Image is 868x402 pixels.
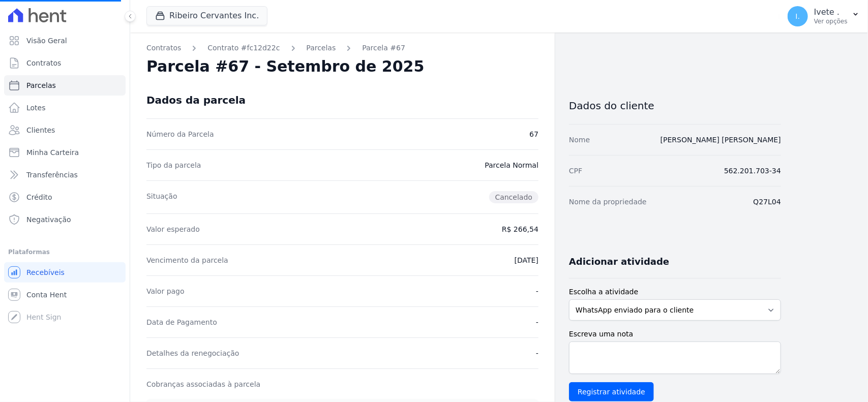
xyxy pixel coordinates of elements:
span: Minha Carteira [26,147,79,158]
a: Parcelas [4,75,126,96]
span: Crédito [26,192,52,202]
a: Contratos [146,43,181,53]
h2: Parcela #67 - Setembro de 2025 [146,57,425,76]
a: Contratos [4,53,126,73]
a: Parcelas [307,43,336,53]
span: Recebíveis [26,267,65,277]
a: Visão Geral [4,30,126,51]
span: Contratos [26,58,61,68]
button: I. Ivete . Ver opções [780,2,868,30]
span: Clientes [26,125,55,135]
span: Negativação [26,214,71,225]
dd: 67 [529,129,538,139]
a: Conta Hent [4,285,126,305]
h3: Adicionar atividade [569,256,669,268]
a: Negativação [4,209,126,230]
dt: Nome [569,135,590,145]
a: Contrato #fc12d22c [207,43,280,53]
div: Plataformas [8,246,122,258]
dd: 562.201.703-34 [724,166,781,176]
dd: - [536,317,538,327]
dt: Data de Pagamento [146,317,217,327]
button: Ribeiro Cervantes Inc. [146,6,267,25]
a: Lotes [4,98,126,118]
dt: Valor pago [146,286,185,296]
dt: Nome da propriedade [569,197,647,207]
dd: - [536,348,538,358]
dd: R$ 266,54 [502,224,538,234]
a: Minha Carteira [4,142,126,163]
dt: Cobranças associadas à parcela [146,379,260,389]
dd: Q27L04 [754,197,781,207]
dt: Valor esperado [146,224,200,234]
a: Clientes [4,120,126,140]
dt: CPF [569,166,582,176]
nav: Breadcrumb [146,43,538,53]
span: Lotes [26,103,46,113]
label: Escreva uma nota [569,329,781,339]
dd: Parcela Normal [485,160,538,170]
a: Transferências [4,165,126,185]
span: Cancelado [489,191,538,203]
label: Escolha a atividade [569,287,781,297]
dt: Situação [146,191,177,203]
span: Visão Geral [26,36,67,46]
dt: Tipo da parcela [146,160,201,170]
h3: Dados do cliente [569,100,781,112]
div: Dados da parcela [146,94,246,106]
dt: Vencimento da parcela [146,255,228,265]
a: Parcela #67 [362,43,405,53]
dt: Número da Parcela [146,129,214,139]
p: Ivete . [814,7,848,17]
span: Transferências [26,170,78,180]
dd: [DATE] [515,255,538,265]
a: Crédito [4,187,126,207]
dd: - [536,286,538,296]
dt: Detalhes da renegociação [146,348,240,358]
span: Conta Hent [26,290,67,300]
a: [PERSON_NAME] [PERSON_NAME] [661,136,781,144]
span: Parcelas [26,80,56,90]
p: Ver opções [814,17,848,25]
input: Registrar atividade [569,382,654,401]
span: I. [796,13,800,20]
a: Recebíveis [4,262,126,283]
